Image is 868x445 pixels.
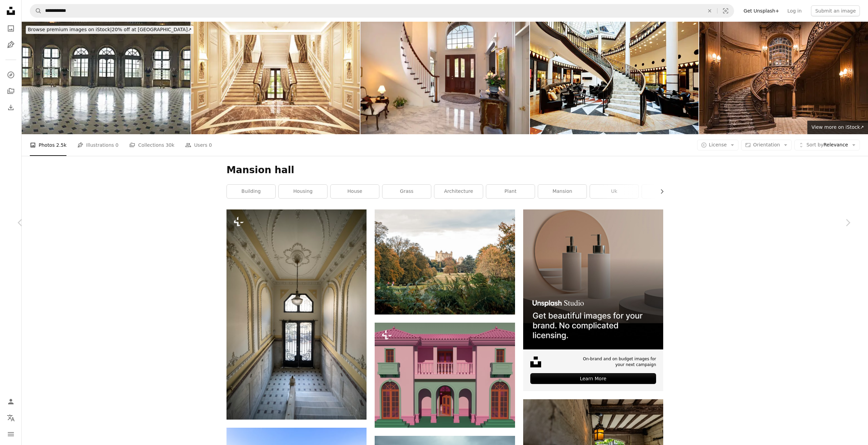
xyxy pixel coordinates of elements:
a: architecture [434,185,483,198]
a: Users 0 [185,134,212,156]
form: Find visuals sitewide [30,4,734,18]
a: Download History [4,101,18,114]
button: Search Unsplash [30,4,42,17]
a: Next [827,190,868,255]
button: Sort byRelevance [794,140,860,150]
button: Visual search [717,4,734,17]
a: uk [590,185,638,198]
button: scroll list to the right [656,185,663,198]
a: Collections [4,84,18,98]
span: Browse premium images on iStock | [28,27,112,32]
a: Illustrations [4,38,18,52]
img: a hallway with a door and a window in it [226,209,367,420]
h1: Mansion hall [226,164,663,176]
img: green trees near brown concrete building during daytime [375,209,515,315]
a: Collections 30k [129,134,174,156]
a: house [331,185,379,198]
a: building [227,185,275,198]
img: Grand Foyer; Staircase, Chandelier, Marble Floor Showcase Home Interior Design [360,22,529,134]
button: Language [4,411,18,425]
button: Submit an image [811,5,860,16]
button: Menu [4,427,18,441]
span: Sort by [806,142,823,147]
button: Clear [702,4,717,17]
img: modern luxury staircase [530,22,699,134]
span: On-brand and on budget images for your next campaign [579,356,656,368]
button: License [697,140,739,150]
button: Orientation [741,140,792,150]
a: Log in / Sign up [4,395,18,408]
a: housing [279,185,327,198]
span: 30k [165,141,174,149]
img: file-1715714113747-b8b0561c490eimage [523,209,663,349]
a: Get Unsplash+ [739,5,783,16]
a: Illustrations 0 [77,134,118,156]
img: Luxurious interior design of the hall in a big house [191,22,360,134]
span: Relevance [806,142,848,148]
span: 0 [209,141,212,149]
a: green trees near brown concrete building during daytime [375,259,515,265]
span: 0 [116,141,119,149]
a: A pink and green house with a balcony [375,372,515,378]
a: plant [486,185,535,198]
a: mansion [538,185,587,198]
img: file-1631678316303-ed18b8b5cb9cimage [530,357,541,367]
span: 20% off at [GEOGRAPHIC_DATA] ↗ [28,27,192,32]
a: grass [382,185,431,198]
a: a hallway with a door and a window in it [226,311,367,317]
a: Browse premium images on iStock|20% off at [GEOGRAPHIC_DATA]↗ [22,22,198,38]
span: License [709,142,727,147]
a: Photos [4,22,18,35]
a: Explore [4,68,18,82]
a: On-brand and on budget images for your next campaignLearn More [523,209,663,391]
div: Learn More [530,373,656,384]
img: Casino stairs [699,22,868,134]
span: View more on iStock ↗ [811,124,864,130]
a: castle [642,185,690,198]
span: Orientation [753,142,780,147]
img: A pink and green house with a balcony [375,323,515,428]
a: View more on iStock↗ [807,121,868,134]
img: Ballroom, reflected [22,22,191,134]
a: Log in [783,5,806,16]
